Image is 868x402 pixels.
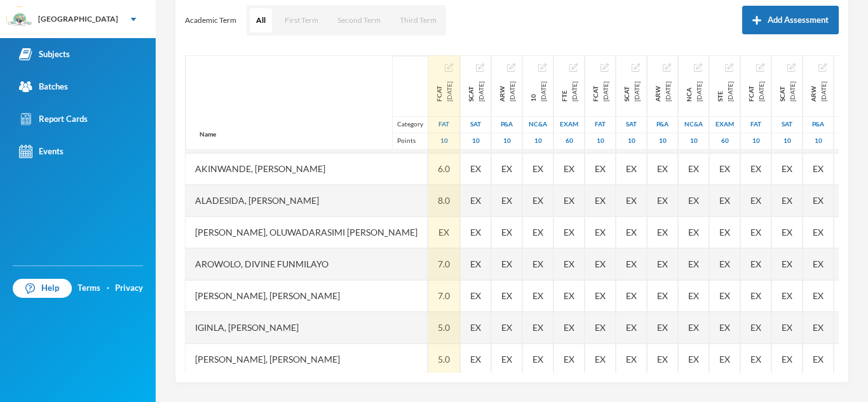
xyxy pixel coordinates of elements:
span: Student Exempted. [719,162,730,175]
span: Student Exempted. [595,162,606,175]
div: Notecheck And Attendance [528,81,548,102]
span: Student Exempted. [501,289,512,302]
div: 10 [585,133,615,149]
span: Student Exempted. [782,321,792,334]
span: Student Exempted. [532,194,543,207]
span: Student Exempted. [626,225,637,239]
div: 7.0 [428,280,460,312]
span: Student Exempted. [470,225,481,239]
div: 10 [492,133,522,149]
span: Student Exempted. [688,289,699,302]
span: Student Exempted. [657,194,668,207]
div: · [107,282,109,295]
div: First Assessment Test [428,116,459,133]
span: Student Exempted. [688,225,699,239]
span: Student Exempted. [719,225,730,239]
img: edit [507,64,515,72]
div: 8.0 [428,185,460,217]
a: Terms [78,282,100,295]
div: First Assessment Test [741,116,771,133]
button: Add Assessment [742,6,839,34]
span: FCAT [590,81,600,102]
img: edit [756,64,764,72]
button: Edit Assessment [787,62,796,72]
span: Student Exempted. [532,225,543,239]
div: 10 [461,133,491,149]
span: Student Exempted. [813,352,824,366]
div: Examination [554,116,584,133]
img: edit [600,64,609,72]
button: Second Term [331,8,387,32]
span: Student Exempted. [657,352,668,366]
span: Student Exempted. [750,321,761,334]
span: FCAT [746,81,756,102]
div: 5.0 [428,312,460,344]
img: edit [538,64,546,72]
span: Student Exempted. [564,352,574,366]
div: 10 [648,133,677,149]
span: Student Exempted. [813,162,824,175]
div: 10 [523,133,553,149]
button: Edit Assessment [445,62,453,72]
span: Student Exempted. [595,225,606,239]
div: Subjects [19,48,70,61]
span: NCA [684,81,694,102]
div: Name [186,119,229,149]
span: Student Exempted. [750,162,761,175]
span: Student Exempted. [501,194,512,207]
span: Student Exempted. [470,162,481,175]
button: Edit Assessment [507,62,515,72]
div: Second Term Exams [715,81,735,102]
span: Student Exempted. [501,257,512,271]
img: edit [632,64,640,72]
div: Events [19,145,64,158]
img: edit [725,64,733,72]
div: Second Assessment Test [616,116,646,133]
span: ARW [808,81,818,102]
span: Student Exempted. [688,162,699,175]
span: Student Exempted. [782,289,792,302]
div: 10 [834,133,864,149]
span: Student Exempted. [719,194,730,207]
span: Student Exempted. [813,289,824,302]
span: Student Exempted. [813,225,824,239]
span: Student Exempted. [782,225,792,239]
span: Student Exempted. [564,321,574,334]
span: Student Exempted. [501,225,512,239]
span: Student Exempted. [564,194,574,207]
span: Student Exempted. [532,289,543,302]
button: Edit Assessment [694,62,702,72]
div: First Continuous Assessment Test [746,81,766,102]
div: 10 [803,133,833,149]
div: Second Assessment Test [461,116,491,133]
span: FTE [559,81,569,102]
span: Student Exempted. [657,162,668,175]
span: STE [715,81,725,102]
div: Project And Assignment [648,116,677,133]
div: First Continuous Assessment Test [590,81,611,102]
span: 10 [528,81,538,102]
div: Second Continuous Assessment Test [466,81,486,102]
div: Notecheck And Attendance [834,116,864,133]
div: 10 [428,133,459,149]
span: Student Exempted. [532,162,543,175]
button: First Term [278,8,325,32]
span: Student Exempted. [470,321,481,334]
span: Student Exempted. [813,257,824,271]
span: Student Exempted. [782,162,792,175]
div: Examination [710,116,740,133]
span: Student Exempted. [626,321,637,334]
div: [GEOGRAPHIC_DATA] [38,13,118,25]
span: Student Exempted. [501,352,512,366]
div: Second Continuous Assessment [777,81,797,102]
div: [PERSON_NAME], [PERSON_NAME] [186,344,428,375]
div: Points [392,133,428,149]
div: Batches [19,80,68,93]
span: Student Exempted. [470,257,481,271]
span: SCAT [466,81,476,102]
div: 7.0 [428,248,460,280]
div: First Continuous Assessment Test [434,81,454,102]
span: Student Exempted. [813,321,824,334]
button: Edit Assessment [569,62,578,72]
span: Student Exempted. [626,352,637,366]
